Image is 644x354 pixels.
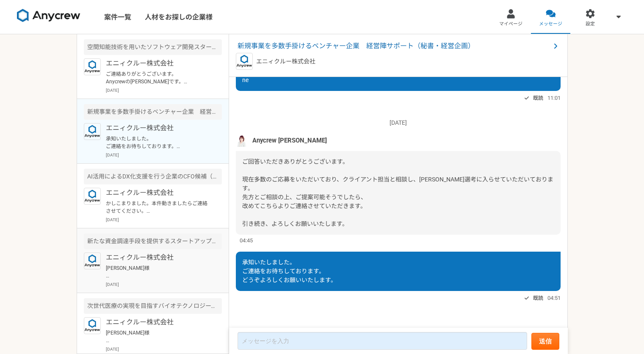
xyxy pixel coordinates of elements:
p: [DATE] [106,152,222,158]
button: 送信 [531,333,559,350]
img: logo_text_blue_01.png [84,188,101,205]
img: logo_text_blue_01.png [84,252,101,269]
p: [DATE] [106,217,222,223]
img: logo_text_blue_01.png [84,317,101,334]
div: 新規事業を多数手掛けるベンチャー企業 経営陣サポート（秘書・経営企画） [84,104,222,120]
p: かしこまりました。本件動きましたらご連絡させてください。 引き続きよろしくお願い致します。 [106,200,210,215]
img: 8DqYSo04kwAAAAASUVORK5CYII= [17,9,80,22]
span: 既読 [533,93,543,103]
p: [DATE] [106,87,222,93]
div: 新たな資金調達手段を提供するスタートアップの事業開発（営業） [84,233,222,249]
p: [PERSON_NAME]様 大変お世話になっております。 案件ご案内を再開頂けますでしょうか。 オファーを貰った会社にて、 2ヶ月の業務委託期間を経て正社員化協議を行うことになっておりましたが... [106,329,210,344]
span: ご回答いただきありがとうございます。 現在多数のご応募をいただいており、クライアント担当と相談し、[PERSON_NAME]選考に入らせていただいております。 先方とご相談の上、ご提案可能そうで... [242,158,553,227]
p: エニィクルー株式会社 [106,58,210,69]
div: AI活用によるDX化支援を行う企業のCFO候補（EXIT戦略立案・資金調達など） [84,169,222,184]
p: エニィクルー株式会社 [106,252,210,263]
span: マイページ [499,21,522,27]
div: 空間知能技術を用いたソフトウェア開発スタートアップでのCFO・アドバイザー [84,39,222,55]
p: 承知いたしました。 ご連絡をお待ちしております。 どうぞよろしくお願いいたします。 [106,135,210,150]
span: 設定 [586,21,595,27]
p: エニィクルー株式会社 [256,57,315,66]
img: %E5%90%8D%E7%A7%B0%E6%9C%AA%E8%A8%AD%E5%AE%9A%E3%81%AE%E3%83%87%E3%82%B6%E3%82%A4%E3%83%B3__3_.png [236,134,249,147]
p: エニィクルー株式会社 [106,317,210,327]
img: logo_text_blue_01.png [84,123,101,140]
p: [DATE] [106,346,222,352]
p: エニィクルー株式会社 [106,188,210,198]
span: メッセージ [539,21,562,27]
p: [DATE] [106,281,222,288]
div: 次世代医療の実現を目指すバイオテクノロジースタートアップ CFO（海外調達） [84,298,222,314]
p: [DATE] [236,118,561,127]
span: 新規事業を多数手掛けるベンチャー企業 経営陣サポート（秘書・経営企画） [238,41,550,51]
span: 04:51 [547,294,561,302]
span: 既読 [533,293,543,303]
span: 承知いたしました。 ご連絡をお待ちしております。 どうぞよろしくお願いいたします。 [242,259,337,283]
span: 04:45 [240,236,253,244]
p: [PERSON_NAME]様 大変お世話になっております。 ご連絡頂きありがとうございます。 今までの経験を活かし、 スタートアップ支援側の立場に[PERSON_NAME]はなりたいと考えており... [106,264,210,280]
img: logo_text_blue_01.png [236,53,253,70]
span: Anycrew [PERSON_NAME] [252,136,327,145]
p: エニィクルー株式会社 [106,123,210,133]
p: ご連絡ありがとうございます。 Anycrewの[PERSON_NAME]です。 下記クライアント様となりますのでご確認いただけばと思います。 案件ご覧になっていただき、ご不明点や確認点などござい... [106,70,210,85]
img: logo_text_blue_01.png [84,58,101,75]
span: 11:01 [547,94,561,102]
